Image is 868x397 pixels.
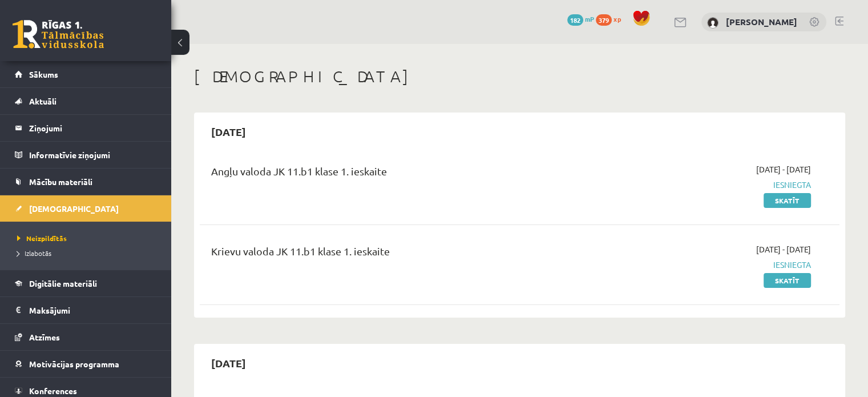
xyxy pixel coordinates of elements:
a: Sākums [15,61,157,87]
div: Angļu valoda JK 11.b1 klase 1. ieskaite [211,163,605,185]
a: Skatīt [764,193,811,208]
a: Digitālie materiāli [15,270,157,296]
span: [DATE] - [DATE] [756,243,811,255]
legend: Maksājumi [29,297,157,323]
img: Marta Broka [707,17,718,29]
span: Digitālie materiāli [29,278,97,288]
h2: [DATE] [200,118,257,145]
a: Aktuāli [15,88,157,114]
span: mP [585,14,594,23]
h2: [DATE] [200,350,257,376]
a: [DEMOGRAPHIC_DATA] [15,195,157,222]
a: [PERSON_NAME] [726,16,797,27]
a: Motivācijas programma [15,351,157,377]
span: Konferences [29,386,77,396]
span: 379 [596,14,612,26]
span: xp [613,14,621,23]
a: Ziņojumi [15,115,157,141]
span: Sākums [29,69,58,79]
a: Neizpildītās [17,233,160,243]
span: Iesniegta [623,259,811,271]
a: Skatīt [764,273,811,288]
span: Motivācijas programma [29,359,119,369]
span: 182 [567,14,583,26]
span: Iesniegta [623,179,811,191]
a: Atzīmes [15,324,157,350]
a: Izlabotās [17,248,160,258]
span: Mācību materiāli [29,177,92,187]
span: [DEMOGRAPHIC_DATA] [29,203,119,214]
a: Rīgas 1. Tālmācības vidusskola [13,20,104,49]
legend: Informatīvie ziņojumi [29,142,157,168]
a: Informatīvie ziņojumi [15,142,157,168]
legend: Ziņojumi [29,115,157,141]
span: Izlabotās [17,248,51,258]
span: [DATE] - [DATE] [756,163,811,175]
div: Krievu valoda JK 11.b1 klase 1. ieskaite [211,243,605,264]
a: Mācību materiāli [15,169,157,195]
a: 182 mP [567,14,594,23]
a: Maksājumi [15,297,157,323]
a: 379 xp [596,14,627,23]
h1: [DEMOGRAPHIC_DATA] [194,67,845,86]
span: Atzīmes [29,332,60,342]
span: Neizpildītās [17,234,67,243]
span: Aktuāli [29,96,56,106]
